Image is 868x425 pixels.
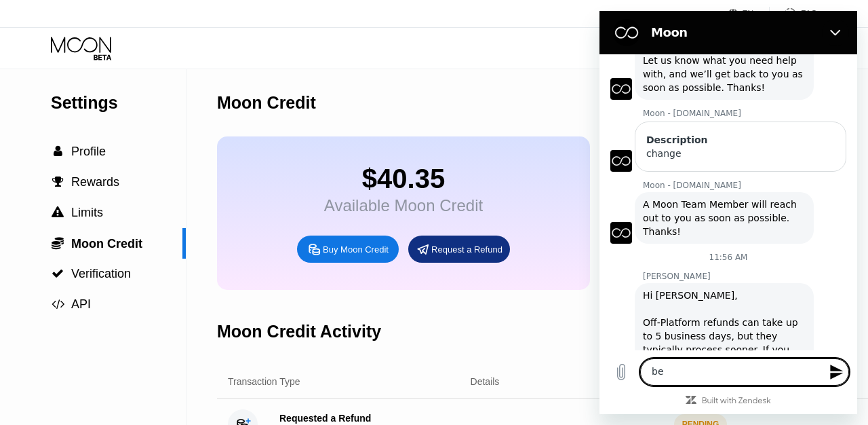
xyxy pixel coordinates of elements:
[52,298,64,310] span: 
[323,244,389,255] div: Buy Moon Credit
[51,93,186,113] div: Settings
[71,175,119,189] span: Rewards
[728,7,770,20] div: EN
[431,244,502,255] div: Request a Refund
[71,297,91,311] span: API
[51,176,64,188] div: 
[52,267,64,280] span: 
[599,11,857,414] iframe: Messaging window
[279,413,371,424] div: Requested a Refund
[51,298,64,310] div: 
[71,267,131,280] span: Verification
[324,196,483,215] div: Available Moon Credit
[51,267,64,280] div: 
[52,206,64,219] span: 
[217,93,316,113] div: Moon Credit
[51,236,64,250] div: 
[743,9,754,18] div: EN
[51,206,64,219] div: 
[52,236,64,250] span: 
[471,376,500,387] div: Details
[71,145,106,158] span: Profile
[71,237,142,251] span: Moon Credit
[297,236,399,263] div: Buy Moon Credit
[801,9,817,18] div: FAQ
[52,176,64,188] span: 
[228,376,300,387] div: Transaction Type
[217,322,381,341] div: Moon Credit Activity
[54,145,62,158] span: 
[770,7,817,20] div: FAQ
[51,145,64,158] div: 
[324,164,483,194] div: $40.35
[71,206,103,219] span: Limits
[408,236,510,263] div: Request a Refund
